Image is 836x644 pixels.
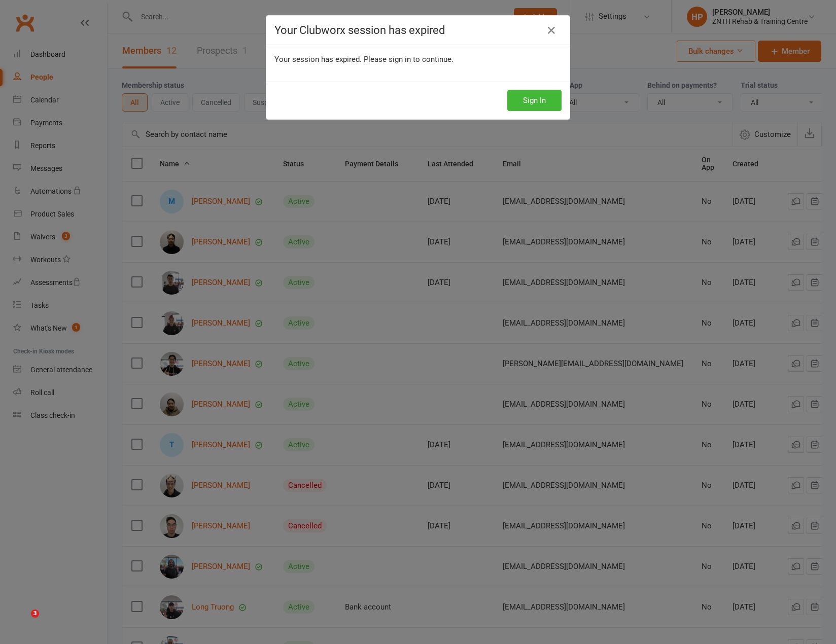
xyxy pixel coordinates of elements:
[507,90,562,111] button: Sign In
[543,22,560,39] a: Close
[274,24,562,37] h4: Your Clubworx session has expired
[274,55,454,64] span: Your session has expired. Please sign in to continue.
[31,610,39,618] span: 3
[10,610,34,634] iframe: Intercom live chat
